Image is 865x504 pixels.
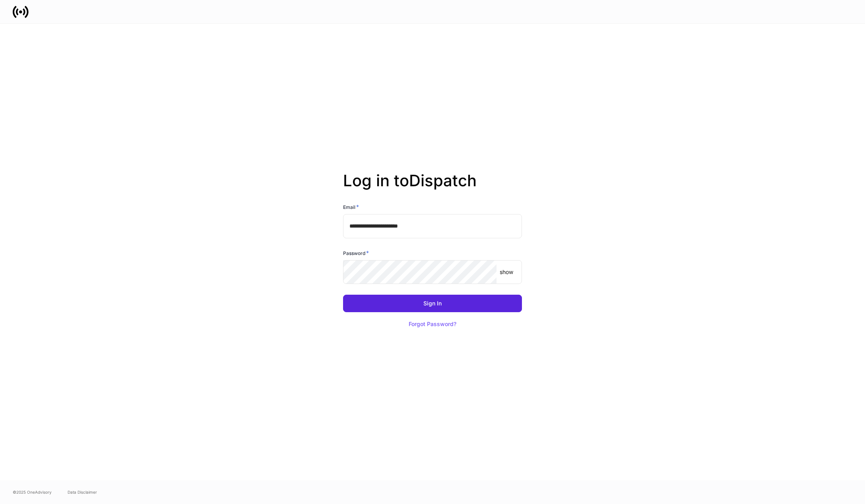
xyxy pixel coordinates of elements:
span: © 2025 OneAdvisory [13,489,52,495]
p: show [500,268,513,276]
h2: Log in to Dispatch [343,171,522,203]
div: Forgot Password? [409,321,456,327]
button: Forgot Password? [399,315,466,333]
h6: Password [343,249,369,257]
a: Data Disclaimer [68,489,97,495]
div: Sign In [423,301,442,306]
h6: Email [343,203,359,211]
button: Sign In [343,295,522,312]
